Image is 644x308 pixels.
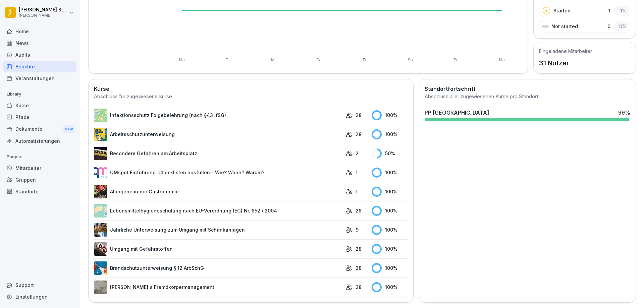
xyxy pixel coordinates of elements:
[372,129,408,139] div: 100 %
[3,279,76,291] div: Support
[94,223,342,237] a: Jährliche Unterweisung zum Umgang mit Schankanlagen
[608,7,610,14] p: 1
[3,123,76,135] div: Dokumente
[372,168,408,178] div: 100 %
[539,58,592,68] p: 31 Nutzer
[3,162,76,174] a: Mitarbeiter
[94,93,408,101] div: Abschluss für zugewiesene Kurse
[3,186,76,197] a: Standorte
[356,245,362,252] p: 28
[94,128,107,141] img: bgsrfyvhdm6180ponve2jajk.png
[94,166,107,179] img: rsy9vu330m0sw5op77geq2rv.png
[425,109,489,117] div: PP [GEOGRAPHIC_DATA]
[179,58,185,62] text: Mo
[372,187,408,197] div: 100 %
[226,58,229,62] text: Di
[425,93,630,101] div: Abschluss aller zugewiesenen Kurse pro Standort
[372,244,408,254] div: 100 %
[3,135,76,147] a: Automatisierungen
[3,123,76,135] a: DokumenteNew
[3,89,76,100] p: Library
[3,151,76,162] p: People
[3,100,76,111] a: Kurse
[372,110,408,120] div: 100 %
[19,7,68,13] p: [PERSON_NAME] Stambolov
[453,58,459,62] text: So
[94,242,107,256] img: ro33qf0i8ndaw7nkfv0stvse.png
[3,37,76,49] a: News
[363,58,366,62] text: Fr
[94,166,342,179] a: QMspot Einführung: Checklisten ausfüllen - Wie? Wann? Warum?
[94,128,342,141] a: Arbeitsschutzunterweisung
[94,147,342,160] a: Besondere Gefahren am Arbeitsplatz
[607,23,610,30] p: 0
[372,206,408,216] div: 100 %
[553,7,571,14] p: Started
[94,261,107,275] img: b0iy7e1gfawqjs4nezxuanzk.png
[63,125,74,133] div: New
[614,6,629,15] div: 1 %
[425,85,630,93] h2: Standortfortschritt
[94,281,107,294] img: ltafy9a5l7o16y10mkzj65ij.png
[408,58,413,62] text: Sa
[3,49,76,61] a: Audits
[94,109,342,122] a: Infektionsschutz Folgebelehrung (nach §43 IfSG)
[372,263,408,273] div: 100 %
[316,58,322,62] text: Do
[356,188,358,195] p: 1
[3,72,76,84] a: Veranstaltungen
[3,291,76,303] a: Einstellungen
[3,61,76,72] a: Berichte
[3,25,76,37] a: Home
[356,207,362,214] p: 28
[94,204,107,218] img: gxsnf7ygjsfsmxd96jxi4ufn.png
[19,13,68,18] p: [PERSON_NAME]
[94,223,107,237] img: etou62n52bjq4b8bjpe35whp.png
[372,148,408,159] div: 50 %
[94,185,342,198] a: Allergene in der Gastronomie
[94,242,342,256] a: Umgang mit Gefahrstoffen
[614,21,629,31] div: 0 %
[356,150,359,157] p: 2
[356,264,362,271] p: 28
[372,282,408,292] div: 100 %
[94,261,342,275] a: Brandschutzunterweisung § 12 ArbSchG
[618,109,630,117] div: 99 %
[551,23,578,30] p: Not started
[94,281,342,294] a: [PERSON_NAME]`s Fremdkörpermanagement
[422,106,633,124] a: PP [GEOGRAPHIC_DATA]99%
[94,85,408,93] h2: Kurse
[499,58,505,62] text: Mo
[3,111,76,123] a: Pfade
[356,169,358,176] p: 1
[356,131,362,138] p: 28
[271,58,275,62] text: Mi
[94,204,342,218] a: Lebensmittelhygieneschulung nach EU-Verordnung (EG) Nr. 852 / 2004
[356,112,362,119] p: 28
[94,147,107,160] img: zq4t51x0wy87l3xh8s87q7rq.png
[94,109,107,122] img: tgff07aey9ahi6f4hltuk21p.png
[372,225,408,235] div: 100 %
[356,226,359,233] p: 9
[94,185,107,198] img: gsgognukgwbtoe3cnlsjjbmw.png
[356,284,362,291] p: 28
[3,174,76,186] a: Gruppen
[539,48,592,55] h5: Eingeladene Mitarbeiter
